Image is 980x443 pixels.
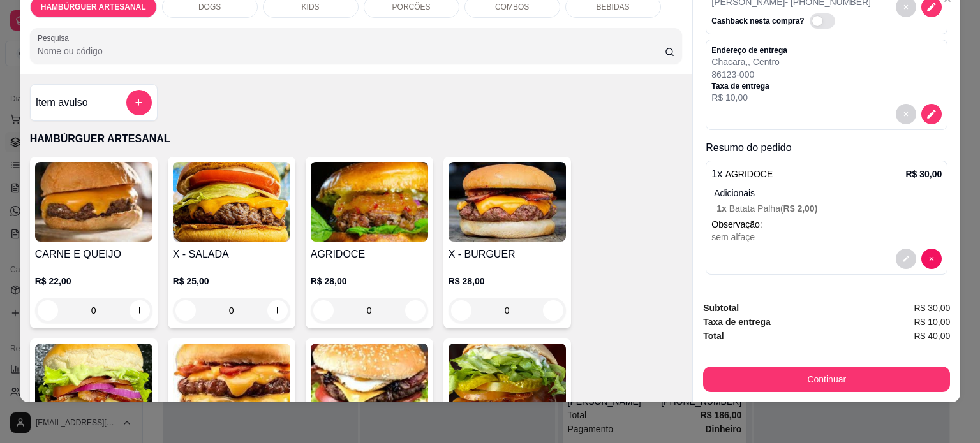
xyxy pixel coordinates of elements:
[716,202,942,215] p: Batata Palha (
[896,104,916,124] button: decrease-product-quantity
[711,166,773,182] p: 1 x
[706,140,947,156] p: Resumo do pedido
[703,367,950,392] button: Continuar
[716,203,729,214] span: 1 x
[703,317,771,327] strong: Taxa de entrega
[35,162,152,242] img: product-image
[449,162,566,242] img: product-image
[311,275,428,287] p: R$ 28,00
[711,218,942,231] p: Observação:
[311,247,428,262] h4: AGRIDOCE
[41,2,146,12] p: HAMBÚRGUER ARTESANAL
[36,95,88,110] h4: Item avulso
[35,344,152,423] img: product-image
[711,68,787,81] p: 86123-000
[35,275,152,287] p: R$ 22,00
[905,168,942,180] p: R$ 30,00
[173,344,290,423] img: product-image
[35,247,152,262] h4: CARNE E QUEIJO
[714,187,942,200] p: Adicionais
[449,247,566,262] h4: X - BURGUER
[783,203,818,214] span: R$ 2,00 )
[173,247,290,262] h4: X - SALADA
[392,2,431,12] p: PORCÕES
[597,2,630,12] p: BEBIDAS
[711,16,804,26] p: Cashback nesta compra?
[725,169,773,179] span: AGRIDOCE
[711,45,787,55] p: Endereço de entrega
[921,249,942,269] button: decrease-product-quantity
[311,344,428,423] img: product-image
[173,162,290,242] img: product-image
[302,2,320,12] p: KIDS
[921,104,942,124] button: decrease-product-quantity
[711,231,942,243] div: sem alfaçe
[38,33,73,43] label: Pesquisa
[449,344,566,423] img: product-image
[38,45,665,57] input: Pesquisa
[711,55,787,68] p: Chacara , , Centro
[711,81,787,91] p: Taxa de entrega
[198,2,221,12] p: DOGS
[495,2,529,12] p: COMBOS
[449,275,566,287] p: R$ 28,00
[173,275,290,287] p: R$ 25,00
[810,13,840,29] label: Automatic updates
[896,249,916,269] button: decrease-product-quantity
[311,162,428,242] img: product-image
[914,329,950,343] span: R$ 40,00
[914,315,950,329] span: R$ 10,00
[703,303,739,313] strong: Subtotal
[126,90,152,115] button: add-separate-item
[914,301,950,315] span: R$ 30,00
[703,331,724,341] strong: Total
[711,91,787,104] p: R$ 10,00
[30,131,683,147] p: HAMBÚRGUER ARTESANAL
